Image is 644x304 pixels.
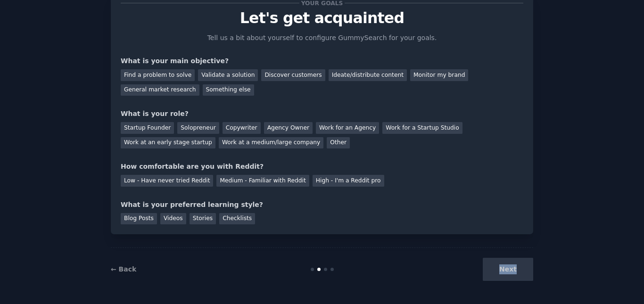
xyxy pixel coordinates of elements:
[261,69,325,81] div: Discover customers
[327,137,350,149] div: Other
[329,69,407,81] div: Ideate/distribute content
[219,213,255,225] div: Checklists
[121,137,215,149] div: Work at an early stage startup
[264,122,313,134] div: Agency Owner
[121,122,174,134] div: Startup Founder
[382,122,462,134] div: Work for a Startup Studio
[313,175,384,187] div: High - I'm a Reddit pro
[121,84,199,96] div: General market research
[121,109,523,119] div: What is your role?
[111,265,136,273] a: ← Back
[121,213,157,225] div: Blog Posts
[177,122,219,134] div: Solopreneur
[223,122,261,134] div: Copywriter
[203,33,441,43] p: Tell us a bit about yourself to configure GummySearch for your goals.
[219,137,323,149] div: Work at a medium/large company
[198,69,258,81] div: Validate a solution
[121,69,195,81] div: Find a problem to solve
[316,122,379,134] div: Work for an Agency
[410,69,468,81] div: Monitor my brand
[121,200,523,210] div: What is your preferred learning style?
[121,56,523,66] div: What is your main objective?
[121,162,523,172] div: How comfortable are you with Reddit?
[160,213,186,225] div: Videos
[190,213,216,225] div: Stories
[121,10,523,26] p: Let's get acquainted
[121,175,213,187] div: Low - Have never tried Reddit
[216,175,309,187] div: Medium - Familiar with Reddit
[203,84,254,96] div: Something else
